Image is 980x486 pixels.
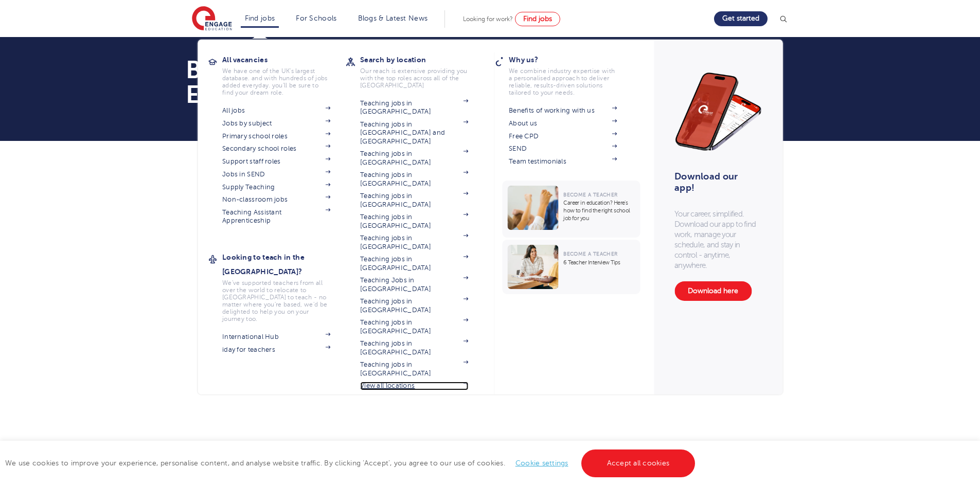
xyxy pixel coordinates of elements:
a: iday for teachers [222,346,330,354]
a: Teaching jobs in [GEOGRAPHIC_DATA] [360,213,468,230]
h3: Search by location [360,52,484,67]
a: Teaching jobs in [GEOGRAPHIC_DATA] [360,361,468,377]
p: 6 Teacher Interview Tips [563,259,635,266]
a: Get started [714,11,768,26]
a: Search by locationOur reach is extensive providing you with the top roles across all of the [GEOG... [360,52,484,89]
a: Teaching jobs in [GEOGRAPHIC_DATA] [360,171,468,188]
a: Download here [674,281,752,301]
span: We use cookies to improve your experience, personalise content, and analyse website traffic. By c... [5,459,698,467]
a: Teaching jobs in [GEOGRAPHIC_DATA] [360,339,468,356]
a: Blogs & Latest News [358,14,428,22]
a: Become a TeacherCareer in education? Here’s how to find the right school job for you [502,181,643,238]
a: View all locations [360,382,468,390]
a: Why us?We combine industry expertise with a personalised approach to deliver reliable, results-dr... [509,52,632,96]
img: Engage Education [192,6,232,32]
a: Primary school roles [222,132,330,140]
a: Non-classroom jobs [222,195,330,204]
a: Teaching jobs in [GEOGRAPHIC_DATA] [360,192,468,209]
p: We combine industry expertise with a personalised approach to deliver reliable, results-driven so... [509,67,617,96]
a: About us [509,119,617,128]
a: SEND [509,145,617,153]
h3: Looking to teach in the [GEOGRAPHIC_DATA]? [222,250,346,279]
a: All vacanciesWe have one of the UK's largest database. and with hundreds of jobs added everyday. ... [222,52,346,96]
a: Become a Teacher6 Teacher Interview Tips [502,240,643,294]
a: Teaching Assistant Apprenticeship [222,208,330,225]
a: Teaching jobs in [GEOGRAPHIC_DATA] [360,297,468,314]
a: Teaching jobs in [GEOGRAPHIC_DATA] and [GEOGRAPHIC_DATA] [360,120,468,146]
a: All jobs [222,106,330,115]
p: Our reach is extensive providing you with the top roles across all of the [GEOGRAPHIC_DATA] [360,67,468,89]
a: Supply Teaching [222,183,330,191]
h3: All vacancies [222,52,346,67]
a: Teaching jobs in [GEOGRAPHIC_DATA] [360,99,468,116]
p: Your career, simplified. Download our app to find work, manage your schedule, and stay in control... [674,209,762,271]
a: Jobs by subject [222,119,330,128]
a: Free CPD [509,132,617,140]
a: Cookie settings [515,459,568,467]
a: Teaching Jobs in [GEOGRAPHIC_DATA] [360,276,468,293]
a: Benefits of working with us [509,106,617,115]
p: Career in education? Here’s how to find the right school job for you [563,199,635,222]
a: Find jobs [245,14,275,22]
a: Teaching jobs in [GEOGRAPHIC_DATA] [360,234,468,251]
h3: Download our app! [674,171,758,193]
a: Jobs in SEND [222,170,330,178]
a: Teaching jobs in [GEOGRAPHIC_DATA] [360,150,468,167]
span: Looking for work? [463,15,513,23]
a: Secondary school roles [222,145,330,153]
a: International Hub [222,333,330,341]
a: Teaching jobs in [GEOGRAPHIC_DATA] [360,255,468,272]
a: Looking to teach in the [GEOGRAPHIC_DATA]?We've supported teachers from all over the world to rel... [222,250,346,322]
span: Become a Teacher [563,251,617,257]
a: Teaching jobs in [GEOGRAPHIC_DATA] [360,318,468,335]
p: We have one of the UK's largest database. and with hundreds of jobs added everyday. you'll be sur... [222,67,330,96]
p: We've supported teachers from all over the world to relocate to [GEOGRAPHIC_DATA] to teach - no m... [222,279,330,322]
a: Team testimonials [509,157,617,166]
a: Accept all cookies [581,449,696,477]
a: Support staff roles [222,157,330,166]
a: Find jobs [515,12,560,26]
h3: Why us? [509,52,632,67]
h1: Book a consultation call with Engage [186,58,586,107]
span: Become a Teacher [563,192,617,197]
a: For Schools [296,14,336,22]
span: Find jobs [523,15,552,23]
